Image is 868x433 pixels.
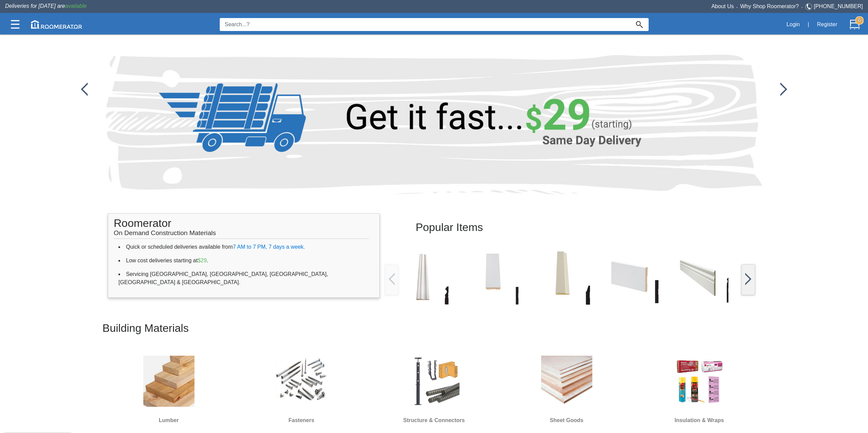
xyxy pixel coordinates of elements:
[118,267,369,289] li: Servicing [GEOGRAPHIC_DATA], [GEOGRAPHIC_DATA], [GEOGRAPHIC_DATA], [GEOGRAPHIC_DATA] & [GEOGRAPHI...
[805,2,814,11] img: Telephone.svg
[673,247,733,307] img: /app/images/Buttons/favicon.jpg
[65,3,87,9] span: available
[711,3,734,9] a: About Us
[656,351,742,429] a: Insulation & Wraps
[11,20,19,29] img: Categories.svg
[416,216,724,239] h2: Popular Items
[114,214,368,239] h1: Roomerator
[118,254,369,267] li: Low cost deliveries starting at .
[541,356,592,407] img: Sheet_Good.jpg
[393,247,453,307] img: /app/images/Buttons/favicon.jpg
[198,258,207,263] span: $29
[636,21,643,28] img: Search_Icon.svg
[259,416,344,425] h6: Fasteners
[220,18,630,31] input: Search...?
[102,317,765,340] h2: Building Materials
[780,82,787,96] img: /app/images/Buttons/favicon.jpg
[126,351,212,429] a: Lumber
[674,356,725,407] img: Insulation.jpg
[783,17,804,32] button: Login
[745,273,751,285] img: /app/images/Buttons/favicon.jpg
[799,6,805,9] span: •
[143,356,194,407] img: Lumber.jpg
[118,240,369,254] li: Quick or scheduled deliveries available from
[408,356,460,407] img: S&H.jpg
[804,17,813,32] div: |
[114,226,216,236] span: On Demand Construction Materials
[276,356,327,407] img: Screw.jpg
[233,244,305,250] span: 7 AM to 7 PM, 7 days a week.
[656,416,742,425] h6: Insulation & Wraps
[391,416,477,425] h6: Structure & Connectors
[850,19,860,30] img: Cart.svg
[126,416,212,425] h6: Lumber
[389,273,395,285] img: /app/images/Buttons/favicon.jpg
[391,351,477,429] a: Structure & Connectors
[734,6,740,9] span: •
[524,416,609,425] h6: Sheet Goods
[743,247,802,307] img: /app/images/Buttons/favicon.jpg
[524,351,609,429] a: Sheet Goods
[259,351,344,429] a: Fasteners
[5,3,87,9] span: Deliveries for [DATE] are
[740,3,799,9] a: Why Shop Roomerator?
[813,17,841,32] button: Register
[31,20,82,29] img: roomerator-logo.svg
[855,16,864,25] strong: 6
[533,247,593,307] img: /app/images/Buttons/favicon.jpg
[463,247,523,307] img: /app/images/Buttons/favicon.jpg
[603,247,663,307] img: /app/images/Buttons/favicon.jpg
[81,82,88,96] img: /app/images/Buttons/favicon.jpg
[814,3,863,9] a: [PHONE_NUMBER]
